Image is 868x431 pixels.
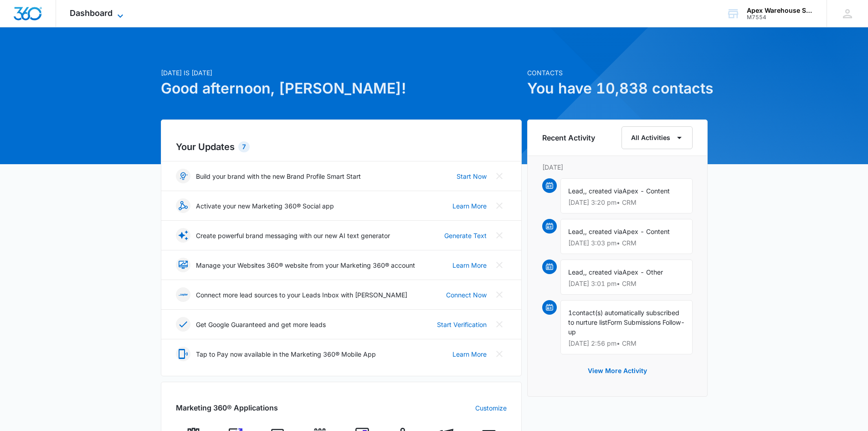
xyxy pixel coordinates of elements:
button: Close [492,169,507,183]
p: Build your brand with the new Brand Profile Smart Start [196,171,361,181]
button: Close [492,258,507,272]
p: Create powerful brand messaging with our new AI text generator [196,231,390,240]
span: , created via [585,228,622,235]
a: Start Now [457,171,487,181]
a: Customize [475,403,507,413]
p: [DATE] 3:20 pm • CRM [568,199,685,206]
button: Close [492,287,507,302]
a: Learn More [452,349,487,359]
span: Lead, [568,228,585,235]
p: Connect more lead sources to your Leads Inbox with [PERSON_NAME] [196,290,407,300]
h1: You have 10,838 contacts [527,78,708,99]
button: Close [492,228,507,243]
h2: Marketing 360® Applications [176,402,278,413]
div: 7 [238,141,250,152]
button: All Activities [621,126,693,149]
span: Apex - Content [622,228,670,235]
a: Generate Text [444,231,487,240]
button: Close [492,317,507,332]
p: Manage your Websites 360® website from your Marketing 360® account [196,260,415,270]
span: Form Submissions Follow-up [568,318,685,336]
p: Tap to Pay now available in the Marketing 360® Mobile App [196,349,376,359]
a: Learn More [452,201,487,211]
span: Apex - Other [622,268,663,276]
span: 1 [568,309,572,317]
div: account id [747,14,813,21]
h1: Good afternoon, [PERSON_NAME]! [161,78,522,99]
span: contact(s) automatically subscribed to nurture list [568,309,679,326]
span: Lead, [568,187,585,195]
h2: Your Updates [176,140,507,154]
p: [DATE] is [DATE] [161,68,522,78]
span: Dashboard [70,8,113,18]
button: View More Activity [579,360,656,382]
p: Get Google Guaranteed and get more leads [196,320,326,329]
p: [DATE] 3:01 pm • CRM [568,280,685,287]
button: Close [492,198,507,213]
p: Contacts [527,68,708,78]
span: , created via [585,187,622,195]
span: , created via [585,268,622,276]
span: Lead, [568,268,585,276]
a: Start Verification [437,320,487,329]
p: [DATE] 3:03 pm • CRM [568,240,685,246]
p: [DATE] 2:56 pm • CRM [568,340,685,347]
span: Apex - Content [622,187,670,195]
p: Activate your new Marketing 360® Social app [196,201,334,211]
p: [DATE] [542,162,693,172]
button: Close [492,347,507,361]
a: Connect Now [446,290,487,300]
div: account name [747,7,813,14]
h6: Recent Activity [542,132,595,143]
a: Learn More [452,260,487,270]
